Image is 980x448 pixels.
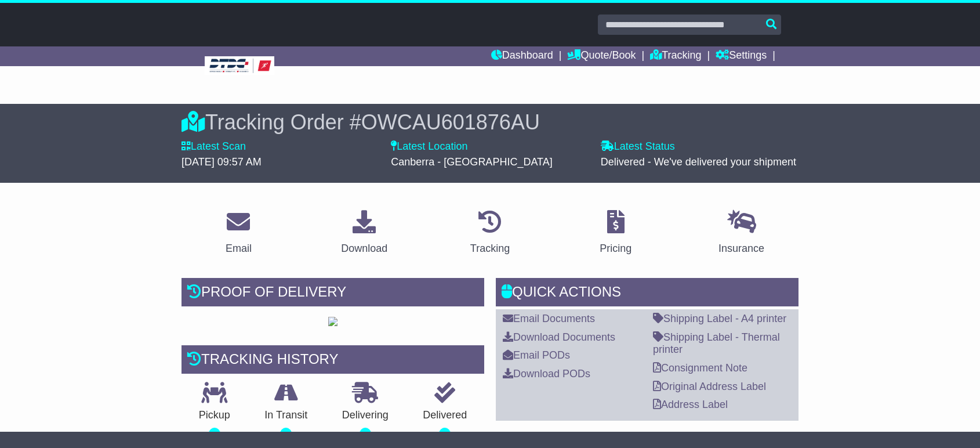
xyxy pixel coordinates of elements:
[653,399,728,410] a: Address Label
[328,317,337,326] img: GetPodImage
[650,46,701,66] a: Tracking
[182,278,484,309] div: Proof of Delivery
[248,409,325,422] p: In Transit
[601,140,675,153] label: Latest Status
[391,140,467,153] label: Latest Location
[226,241,252,256] div: Email
[182,140,246,153] label: Latest Scan
[341,241,387,256] div: Download
[182,409,248,422] p: Pickup
[601,156,796,168] span: Delivered - We've delivered your shipment
[503,331,615,343] a: Download Documents
[592,206,639,261] a: Pricing
[325,409,406,422] p: Delivering
[503,368,590,380] a: Download PODs
[653,331,780,356] a: Shipping Label - Thermal printer
[361,110,540,134] span: OWCAU601876AU
[182,345,484,377] div: Tracking history
[718,241,764,256] div: Insurance
[496,278,798,309] div: Quick Actions
[218,206,259,261] a: Email
[491,46,553,66] a: Dashboard
[391,156,552,168] span: Canberra - [GEOGRAPHIC_DATA]
[182,110,798,135] div: Tracking Order #
[653,362,747,374] a: Consignment Note
[600,241,631,256] div: Pricing
[406,409,485,422] p: Delivered
[653,381,766,392] a: Original Address Label
[711,206,772,261] a: Insurance
[653,313,786,324] a: Shipping Label - A4 printer
[503,349,570,361] a: Email PODs
[463,206,517,261] a: Tracking
[716,46,767,66] a: Settings
[567,46,636,66] a: Quote/Book
[182,156,262,168] span: [DATE] 09:57 AM
[470,241,510,256] div: Tracking
[503,313,595,324] a: Email Documents
[333,206,395,261] a: Download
